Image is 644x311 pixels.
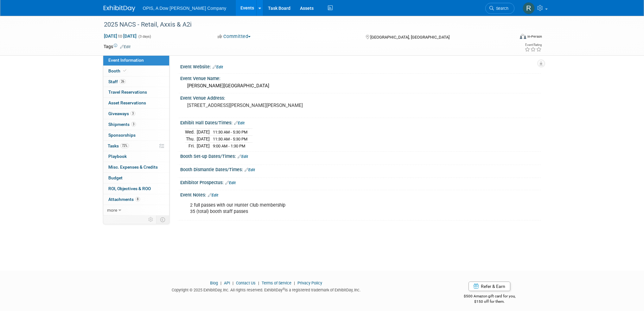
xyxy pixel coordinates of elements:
[135,197,140,202] span: 8
[213,144,245,148] span: 9:00 AM - 1:30 PM
[485,3,514,14] a: Search
[108,79,126,84] span: Staff
[117,34,123,39] span: to
[225,181,236,185] a: Edit
[215,33,253,40] button: Committed
[292,281,296,285] span: |
[145,215,156,224] td: Personalize Event Tab Strip
[236,281,256,285] a: Contact Us
[494,6,508,11] span: Search
[108,154,127,159] span: Playbook
[197,129,210,136] td: [DATE]
[186,199,471,218] div: 2 full passes with our Hunter Club membership 35 (total) booth staff passes
[297,281,322,285] a: Privacy Policy
[104,286,429,293] div: Copyright © 2025 ExhibitDay, Inc. All rights reserved. ExhibitDay is a registered trademark of Ex...
[180,152,541,160] div: Booth Set-up Dates/Times:
[103,205,169,215] a: more
[103,66,169,76] a: Booth
[469,282,510,291] a: Refer & Earn
[180,190,541,198] div: Event Notes:
[103,151,169,162] a: Playbook
[213,137,247,141] span: 11:30 AM - 5:30 PM
[102,19,505,30] div: 2025 NACS - Retail, Axxis & A2i
[143,6,226,11] span: OPIS, A Dow [PERSON_NAME] Company
[108,100,146,105] span: Asset Reservations
[108,186,151,191] span: ROI, Objectives & ROO
[180,74,541,82] div: Event Venue Name:
[180,178,541,186] div: Exhibitor Prospectus:
[108,122,136,127] span: Shipments
[180,62,541,70] div: Event Website:
[103,55,169,65] a: Event Information
[104,33,137,39] span: [DATE] [DATE]
[208,193,218,197] a: Edit
[103,77,169,87] a: Staff26
[527,34,542,39] div: In-Person
[262,281,291,285] a: Terms of Service
[120,143,129,148] span: 72%
[138,34,151,39] span: (3 days)
[107,208,117,213] span: more
[438,289,541,304] div: $500 Amazon gift card for you,
[238,154,248,159] a: Edit
[131,111,135,116] span: 3
[108,165,158,170] span: Misc. Expenses & Credits
[257,281,261,285] span: |
[123,69,126,72] i: Booth reservation complete
[283,287,285,291] sup: ®
[213,65,223,69] a: Edit
[234,121,245,125] a: Edit
[103,173,169,183] a: Budget
[525,43,542,47] div: Event Rating
[103,87,169,97] a: Travel Reservations
[370,35,450,40] span: [GEOGRAPHIC_DATA], [GEOGRAPHIC_DATA]
[224,281,230,285] a: API
[219,281,223,285] span: |
[245,168,255,172] a: Edit
[108,175,123,180] span: Budget
[103,119,169,130] a: Shipments3
[119,79,126,84] span: 26
[180,93,541,101] div: Event Venue Address:
[108,58,144,63] span: Event Information
[180,165,541,173] div: Booth Dismantle Dates/Times:
[231,281,235,285] span: |
[108,90,147,95] span: Travel Reservations
[108,111,135,116] span: Giveaways
[103,194,169,205] a: Attachments8
[108,143,129,148] span: Tasks
[103,98,169,108] a: Asset Reservations
[477,33,542,42] div: Event Format
[180,118,541,126] div: Exhibit Hall Dates/Times:
[523,2,535,14] img: Renee Ortner
[185,81,536,91] div: [PERSON_NAME][GEOGRAPHIC_DATA]
[197,136,210,143] td: [DATE]
[131,122,136,127] span: 3
[104,43,131,50] td: Tags
[103,130,169,140] a: Sponsorships
[438,299,541,304] div: $150 off for them.
[108,133,136,138] span: Sponsorships
[185,136,197,143] td: Thu.
[185,142,197,149] td: Fri.
[103,162,169,172] a: Misc. Expenses & Credits
[197,142,210,149] td: [DATE]
[520,34,526,39] img: Format-Inperson.png
[213,130,247,134] span: 11:30 AM - 5:30 PM
[103,109,169,119] a: Giveaways3
[104,5,135,12] img: ExhibitDay
[108,68,128,73] span: Booth
[103,141,169,151] a: Tasks72%
[108,197,140,202] span: Attachments
[103,183,169,194] a: ROI, Objectives & ROO
[187,103,323,108] pre: [STREET_ADDRESS][PERSON_NAME][PERSON_NAME]
[120,45,131,49] a: Edit
[156,215,169,224] td: Toggle Event Tabs
[210,281,218,285] a: Blog
[185,129,197,136] td: Wed.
